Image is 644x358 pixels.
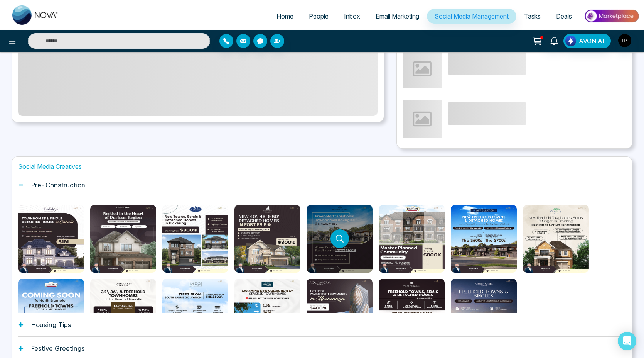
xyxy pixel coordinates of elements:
[579,36,604,46] span: AVON AI
[276,12,293,20] span: Home
[583,7,639,25] img: Market-place.gif
[565,36,576,46] img: Lead Flow
[269,9,301,24] a: Home
[309,12,329,20] span: People
[548,9,580,24] a: Deals
[524,12,541,20] span: Tasks
[31,181,85,189] h1: Pre-Construction
[31,344,85,352] h1: Festive Greetings
[556,12,572,20] span: Deals
[376,12,419,20] span: Email Marketing
[563,34,611,48] button: AVON AI
[516,9,548,24] a: Tasks
[435,12,509,20] span: Social Media Management
[18,163,626,170] h1: Social Media Creatives
[12,5,59,25] img: Nova CRM Logo
[330,229,349,248] button: Preview template
[344,12,360,20] span: Inbox
[368,9,427,24] a: Email Marketing
[618,34,631,47] img: User Avatar
[336,9,368,24] a: Inbox
[427,9,516,24] a: Social Media Management
[618,332,636,350] div: Open Intercom Messenger
[31,321,71,329] h1: Housing Tips
[301,9,336,24] a: People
